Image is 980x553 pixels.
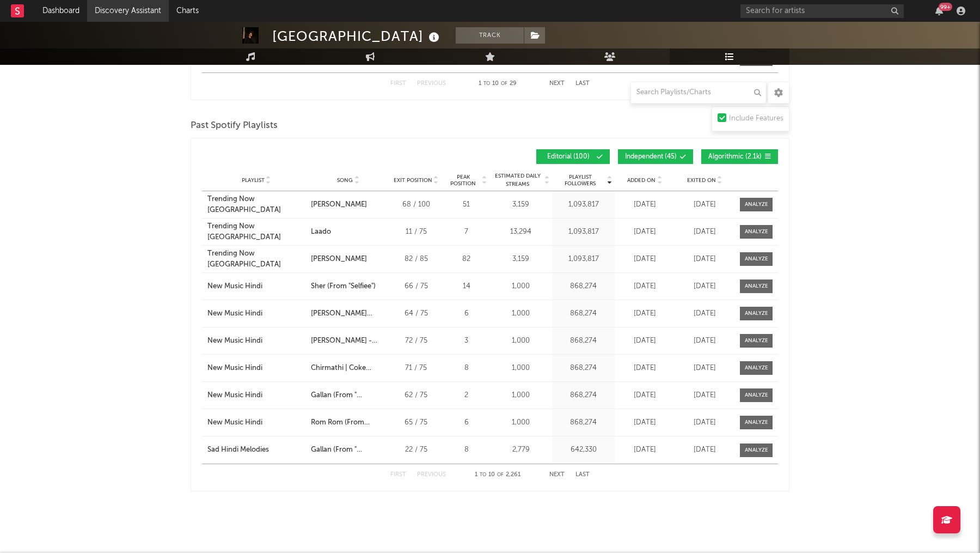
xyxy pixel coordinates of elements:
[311,199,386,210] a: [PERSON_NAME]
[492,336,549,347] div: 1,000
[311,254,386,265] a: [PERSON_NAME]
[311,363,386,374] div: Chirmathi | Coke Studio Bharat
[555,363,612,374] div: 868,274
[207,308,305,319] a: New Music Hindi
[337,177,353,184] span: Song
[492,227,549,238] div: 13,294
[391,199,440,210] div: 68 / 100
[207,308,262,319] div: New Music Hindi
[446,390,487,401] div: 2
[207,248,305,270] a: Trending Now [GEOGRAPHIC_DATA]
[391,445,440,455] div: 22 / 75
[391,390,440,401] div: 62 / 75
[207,336,262,347] div: New Music Hindi
[617,254,672,265] div: [DATE]
[311,390,386,401] div: Gallan (From "[PERSON_NAME] Baaton Mein Aisa Uljha Jiya")
[677,336,732,347] div: [DATE]
[311,254,367,265] div: [PERSON_NAME]
[391,336,440,347] div: 72 / 75
[207,221,305,242] a: Trending Now [GEOGRAPHIC_DATA]
[446,417,487,428] div: 6
[207,390,305,401] a: New Music Hindi
[446,254,487,265] div: 82
[483,81,490,86] span: to
[549,81,565,87] button: Next
[555,174,605,187] span: Playlist Followers
[446,174,480,187] span: Peak Position
[701,149,778,164] button: Algorithmic(2.1k)
[627,177,656,184] span: Added On
[391,227,440,238] div: 11 / 75
[555,417,612,428] div: 868,274
[677,281,732,292] div: [DATE]
[677,199,732,210] div: [DATE]
[394,177,432,184] span: Exit Position
[492,199,549,210] div: 3,159
[677,227,732,238] div: [DATE]
[391,417,440,428] div: 65 / 75
[492,281,549,292] div: 1,000
[446,445,487,455] div: 8
[677,417,732,428] div: [DATE]
[311,227,331,238] div: Laado
[677,308,732,319] div: [DATE]
[207,390,262,401] div: New Music Hindi
[311,281,376,292] div: Sher (From "Selfiee")
[311,281,386,292] a: Sher (From "Selfiee")
[677,363,732,374] div: [DATE]
[272,27,442,45] div: [GEOGRAPHIC_DATA]
[446,227,487,238] div: 7
[708,154,762,160] span: Algorithmic ( 2.1k )
[677,390,732,401] div: [DATE]
[555,445,612,455] div: 642,330
[446,363,487,374] div: 8
[311,445,386,455] div: Gallan (From "[PERSON_NAME] Baaton Mein Aisa Uljha Jiya")
[617,336,672,347] div: [DATE]
[191,119,278,132] span: Past Spotify Playlists
[311,199,367,210] div: [PERSON_NAME]
[391,363,440,374] div: 71 / 75
[677,445,732,455] div: [DATE]
[677,254,732,265] div: [DATE]
[492,254,549,265] div: 3,159
[492,308,549,319] div: 1,000
[543,154,593,160] span: Editorial ( 100 )
[391,308,440,319] div: 64 / 75
[492,417,549,428] div: 1,000
[207,194,305,215] a: Trending Now [GEOGRAPHIC_DATA]
[468,469,528,482] div: 1 10 2,261
[207,445,305,455] a: Sad Hindi Melodies
[311,308,386,319] a: [PERSON_NAME] (From "Maalik")
[311,336,386,347] a: [PERSON_NAME] - From "Vedaa"
[311,417,386,428] a: Rom Rom (From "Crakk - Jeetegaa Toh Jiyegaa")
[617,281,672,292] div: [DATE]
[618,149,693,164] button: Independent(45)
[687,177,716,184] span: Exited On
[207,445,269,455] div: Sad Hindi Melodies
[480,472,486,477] span: to
[630,82,767,104] input: Search Playlists/Charts
[625,154,677,160] span: Independent ( 45 )
[555,308,612,319] div: 868,274
[207,417,305,428] a: New Music Hindi
[492,363,549,374] div: 1,000
[207,417,262,428] div: New Music Hindi
[935,7,943,15] button: 99+
[617,199,672,210] div: [DATE]
[555,199,612,210] div: 1,093,817
[417,81,446,87] button: Previous
[417,472,446,478] button: Previous
[446,199,487,210] div: 51
[242,177,265,184] span: Playlist
[555,281,612,292] div: 868,274
[207,281,305,292] a: New Music Hindi
[446,281,487,292] div: 14
[311,227,386,238] a: Laado
[446,308,487,319] div: 6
